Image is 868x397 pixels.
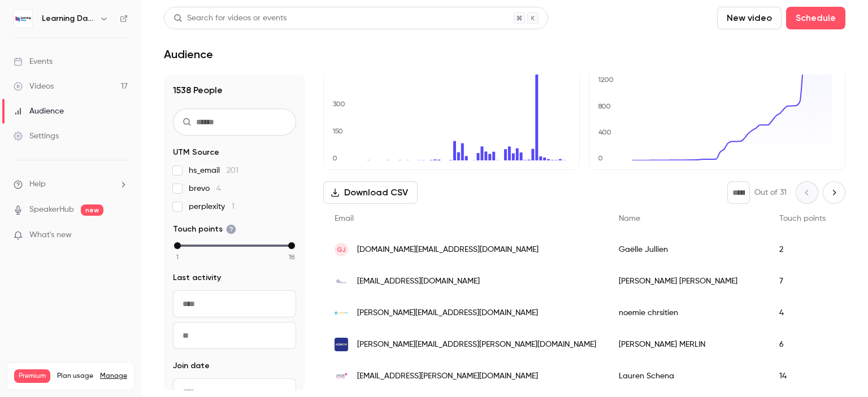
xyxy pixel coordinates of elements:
div: 4 [768,297,837,329]
div: Gaëlle Jullien [607,234,768,265]
div: Search for videos or events [173,12,287,24]
span: Last activity [173,272,221,283]
span: [EMAIL_ADDRESS][PERSON_NAME][DOMAIN_NAME] [357,370,538,382]
span: [DOMAIN_NAME][EMAIL_ADDRESS][DOMAIN_NAME] [357,244,539,256]
span: 18 [289,252,294,262]
img: adnov.fr [335,338,348,351]
text: 400 [598,128,611,136]
span: new [81,204,103,216]
span: Help [29,178,46,190]
span: brevo [189,183,221,194]
div: [PERSON_NAME] [PERSON_NAME] [607,265,768,297]
span: 201 [227,167,238,174]
img: website_grey.svg [18,29,27,38]
span: UTM Source [173,147,219,158]
div: noemie chrsitien [607,297,768,329]
span: 1 [176,252,179,262]
div: Mots-clés [141,67,173,74]
span: 1 [232,203,235,211]
button: Schedule [786,7,845,29]
span: Plan usage [57,372,93,381]
img: logo_orange.svg [18,18,27,27]
div: Lauren Schena [607,360,768,392]
span: Touch points [173,224,236,235]
div: Domaine [58,67,87,74]
img: certi-cpf.fr [335,306,348,320]
div: min [174,242,181,249]
div: Settings [14,130,59,142]
text: 0 [332,154,337,162]
div: [PERSON_NAME] MERLIN [607,329,768,360]
span: Name [619,215,640,223]
text: 150 [332,127,343,135]
a: Manage [100,372,127,381]
div: 7 [768,265,837,297]
div: Videos [14,81,54,92]
a: SpeakerHub [29,204,74,216]
span: [PERSON_NAME][EMAIL_ADDRESS][DOMAIN_NAME] [357,307,538,319]
text: 1200 [598,76,614,84]
div: max [288,242,295,249]
span: 4 [216,185,221,193]
h6: Learning Days [42,13,95,24]
img: tab_domain_overview_orange.svg [46,66,55,75]
text: 0 [598,154,603,162]
button: Download CSV [323,181,418,204]
span: perplexity [189,201,235,212]
span: Premium [14,369,50,383]
div: Domaine: [DOMAIN_NAME] [29,29,128,38]
span: Touch points [779,215,826,223]
div: 6 [768,329,837,360]
div: v 4.0.25 [32,18,55,27]
div: Events [14,56,53,67]
span: Email [335,215,354,223]
img: ggeedu.fr [335,274,348,288]
span: GJ [337,245,346,255]
span: [EMAIL_ADDRESS][DOMAIN_NAME] [357,276,480,287]
p: Out of 31 [754,187,787,198]
div: 2 [768,234,837,265]
img: Learning Days [14,10,32,28]
span: What's new [29,229,72,241]
li: help-dropdown-opener [14,178,128,190]
img: tab_keywords_by_traffic_grey.svg [128,66,137,75]
h1: 1538 People [173,84,296,97]
button: New video [717,7,782,29]
span: [PERSON_NAME][EMAIL_ADDRESS][PERSON_NAME][DOMAIN_NAME] [357,339,596,351]
text: 300 [333,100,345,108]
span: Join date [173,360,210,372]
div: 14 [768,360,837,392]
h1: Audience [164,47,213,61]
button: Next page [823,181,845,204]
div: Audience [14,106,64,117]
span: hs_email [189,165,238,176]
text: 800 [598,102,611,110]
img: antalis.com [335,369,348,383]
